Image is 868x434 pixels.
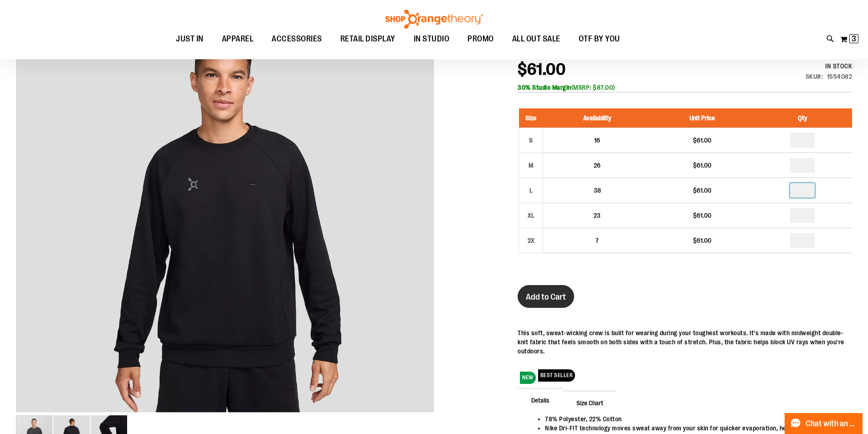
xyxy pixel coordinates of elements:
[526,292,566,302] span: Add to Cart
[656,136,748,145] div: $61.00
[520,372,536,384] span: NEW
[524,234,538,247] div: 2X
[524,209,538,222] div: XL
[518,388,563,412] span: Details
[524,133,538,147] div: S
[651,108,753,128] th: Unit Price
[543,108,652,128] th: Availability
[518,328,852,356] div: This soft, sweat-wicking crew is built for wearing during your toughest workouts. It's made with ...
[518,84,571,91] b: 30% Studio Margin
[518,83,852,92] div: (MSRP: $87.00)
[852,34,856,43] span: 3
[806,61,853,71] div: Availability
[518,60,565,79] span: $61.00
[785,413,863,434] button: Chat with an Expert
[827,72,853,81] div: 1554082
[414,29,450,49] span: IN STUDIO
[519,108,543,128] th: Size
[594,212,601,219] span: 23
[594,162,601,169] span: 26
[563,391,617,414] span: Size Chart
[384,10,484,29] img: Shop Orangetheory
[467,29,494,49] span: PROMO
[656,161,748,170] div: $61.00
[656,186,748,195] div: $61.00
[538,369,575,382] span: BEST SELLER
[806,419,857,428] span: Chat with an Expert
[753,108,852,128] th: Qty
[656,236,748,245] div: $61.00
[518,285,574,308] button: Add to Cart
[579,29,620,49] span: OTF BY YOU
[596,237,599,244] span: 7
[806,61,853,71] div: In stock
[222,29,254,49] span: APPAREL
[594,187,601,194] span: 38
[524,158,538,172] div: M
[524,184,538,197] div: L
[176,29,204,49] span: JUST IN
[545,414,843,424] li: 78% Polyester, 22% Cotton
[806,73,823,80] strong: SKU
[340,29,395,49] span: RETAIL DISPLAY
[656,211,748,220] div: $61.00
[594,137,600,144] span: 16
[512,29,560,49] span: ALL OUT SALE
[272,29,322,49] span: ACCESSORIES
